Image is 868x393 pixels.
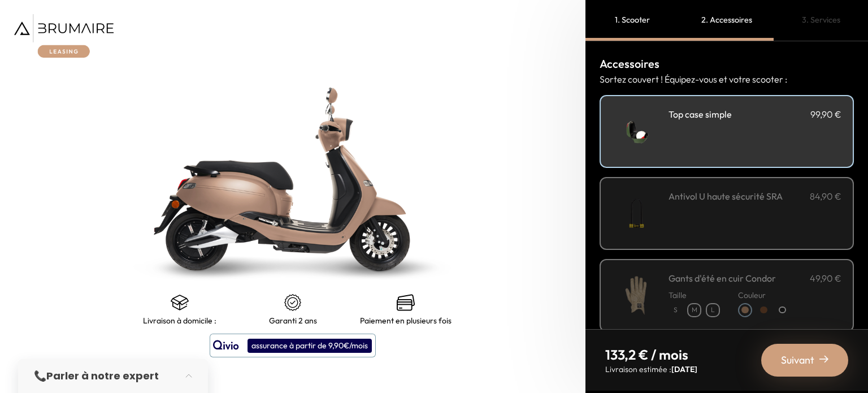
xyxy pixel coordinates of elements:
img: Top case simple [612,107,660,156]
p: Livraison estimée : [605,364,697,375]
img: certificat-de-garantie.png [284,293,302,312]
p: Garanti 2 ans [269,316,317,325]
img: credit-cards.png [397,293,415,312]
p: M [688,304,700,316]
span: [DATE] [671,364,697,374]
p: Couleur [738,290,789,301]
p: 99,90 € [810,107,841,121]
button: assurance à partir de 9,90€/mois [210,334,376,357]
img: Gants d'été en cuir Condor [612,271,660,319]
p: Sortez couvert ! Équipez-vous et votre scooter : [600,72,854,86]
p: Taille [669,290,720,301]
img: logo qivio [213,339,239,352]
img: Brumaire Leasing [14,14,114,58]
img: Antivol U haute sécurité SRA [612,189,660,237]
p: 84,90 € [810,189,841,203]
p: Livraison à domicile : [143,316,216,325]
p: L [707,304,719,316]
h3: Gants d'été en cuir Condor [669,271,776,285]
h3: Top case simple [669,107,732,121]
h3: Accessoires [600,55,854,72]
div: assurance à partir de 9,90€/mois [248,339,372,353]
p: 49,90 € [810,271,841,285]
p: S [670,304,682,316]
p: 133,2 € / mois [605,346,697,364]
img: shipping.png [171,293,189,312]
p: Paiement en plusieurs fois [360,316,452,325]
span: Suivant [781,352,814,368]
h3: Antivol U haute sécurité SRA [669,189,783,203]
img: right-arrow-2.png [819,355,828,364]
